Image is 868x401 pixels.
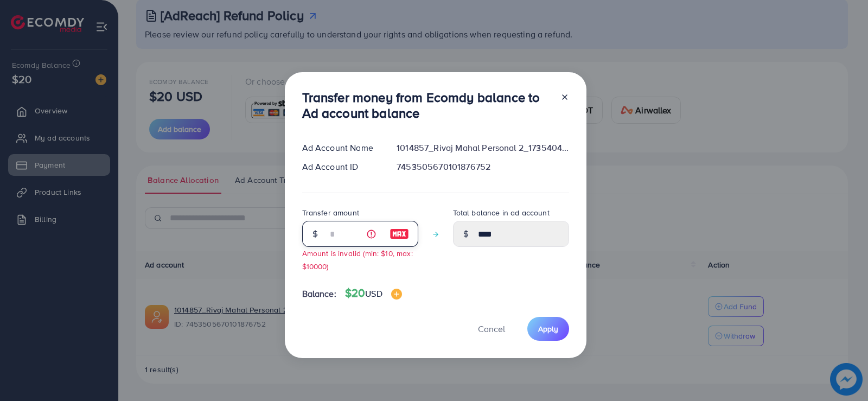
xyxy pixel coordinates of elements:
[464,317,519,340] button: Cancel
[390,227,409,240] img: image
[302,90,552,121] h3: Transfer money from Ecomdy balance to Ad account balance
[538,323,558,334] span: Apply
[388,142,577,154] div: 1014857_Rivaj Mahal Personal 2_1735404529188
[478,323,505,335] span: Cancel
[302,207,359,218] label: Transfer amount
[365,288,382,300] span: USD
[527,317,569,340] button: Apply
[302,288,336,300] span: Balance:
[453,207,550,218] label: Total balance in ad account
[388,161,577,173] div: 7453505670101876752
[293,142,388,154] div: Ad Account Name
[293,161,388,173] div: Ad Account ID
[302,248,413,271] small: Amount is invalid (min: $10, max: $10000)
[345,287,402,300] h4: $20
[391,289,402,300] img: image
